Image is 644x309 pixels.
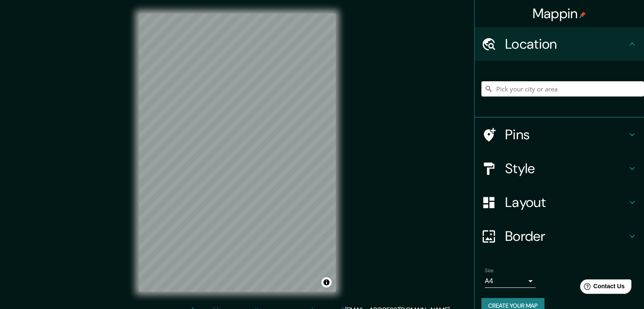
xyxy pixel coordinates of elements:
h4: Style [505,160,627,177]
h4: Pins [505,126,627,143]
h4: Layout [505,194,627,211]
div: Border [475,219,644,253]
input: Pick your city or area [481,81,644,97]
div: Pins [475,118,644,152]
div: Layout [475,185,644,219]
img: pin-icon.png [579,11,586,18]
div: A4 [485,274,536,288]
canvas: Map [139,14,336,292]
h4: Mappin [533,5,586,22]
iframe: Help widget launcher [569,276,635,300]
h4: Location [505,36,627,52]
button: Toggle attribution [321,277,332,287]
h4: Border [505,228,627,245]
div: Style [475,152,644,185]
div: Location [475,27,644,61]
label: Size [485,267,494,274]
